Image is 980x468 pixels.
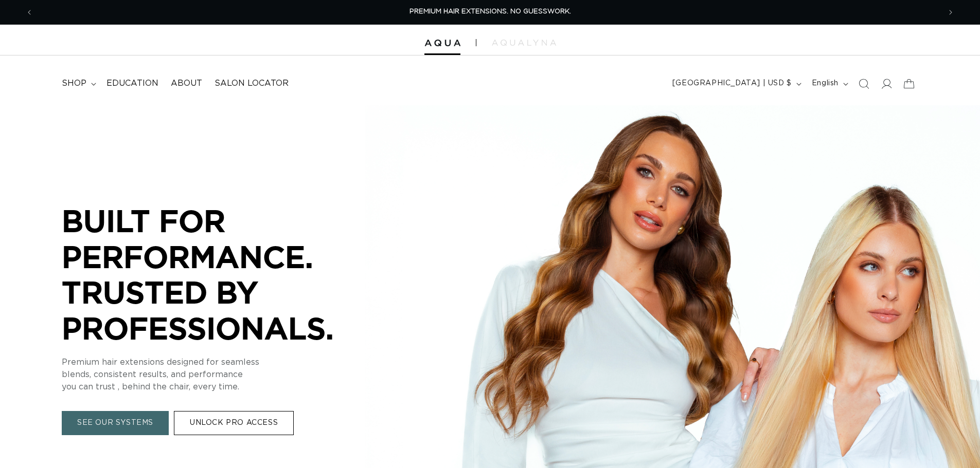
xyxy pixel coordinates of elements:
[939,3,962,22] button: Next announcement
[806,74,852,93] button: English
[171,78,202,89] span: About
[215,78,289,89] span: Salon Locator
[208,72,295,95] a: Salon Locator
[56,72,100,95] summary: shop
[852,72,875,95] summary: Search
[62,78,86,89] span: shop
[62,203,370,346] p: BUILT FOR PERFORMANCE. TRUSTED BY PROFESSIONALS.
[174,411,294,436] a: UNLOCK PRO ACCESS
[424,40,460,47] img: Aqua Hair Extensions
[18,3,41,22] button: Previous announcement
[672,78,792,89] span: [GEOGRAPHIC_DATA] | USD $
[106,78,158,89] span: Education
[62,381,370,394] p: you can trust , behind the chair, every time.
[492,40,556,46] img: aqualyna.com
[62,411,169,436] a: SEE OUR SYSTEMS
[100,72,165,95] a: Education
[165,72,208,95] a: About
[62,357,370,369] p: Premium hair extensions designed for seamless
[409,8,571,15] span: PREMIUM HAIR EXTENSIONS. NO GUESSWORK.
[666,74,806,93] button: [GEOGRAPHIC_DATA] | USD $
[62,369,370,381] p: blends, consistent results, and performance
[812,78,839,89] span: English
